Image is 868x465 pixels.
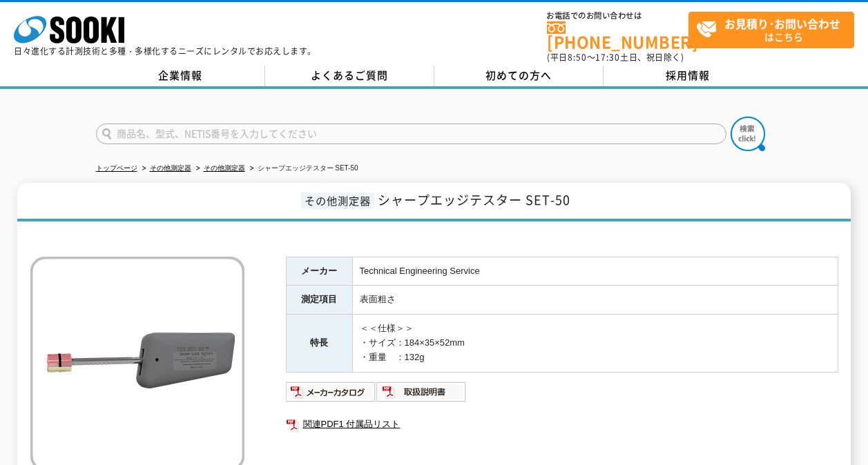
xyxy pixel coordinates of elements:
[731,117,765,151] img: btn_search.png
[96,66,265,86] a: 企業情報
[352,286,838,315] td: 表面粗さ
[568,51,587,63] span: 8:50
[204,164,245,172] a: その他測定器
[485,68,552,83] span: 初めての方へ
[547,12,688,20] span: お電話でのお問い合わせは
[376,381,467,403] img: 取扱説明書
[376,390,467,400] a: 取扱説明書
[14,47,316,55] p: 日々進化する計測技術と多種・多様化するニーズにレンタルでお応えします。
[286,315,352,372] th: 特長
[286,415,838,433] a: 関連PDF1 付属品リスト
[696,12,853,47] span: はこちら
[352,315,838,372] td: ＜＜仕様＞＞ ・サイズ：184×35×52mm ・重量 ：132g
[286,257,352,286] th: メーカー
[352,257,838,286] td: Technical Engineering Service
[286,381,376,403] img: メーカーカタログ
[724,15,840,32] strong: お見積り･お問い合わせ
[604,66,773,86] a: 採用情報
[688,12,854,48] a: お見積り･お問い合わせはこちら
[286,286,352,315] th: 測定項目
[547,21,688,50] a: [PHONE_NUMBER]
[247,161,358,176] li: シャープエッジテスター SET-50
[378,190,570,209] span: シャープエッジテスター SET-50
[96,164,137,172] a: トップページ
[434,66,604,86] a: 初めての方へ
[265,66,434,86] a: よくあるご質問
[301,192,374,208] span: その他測定器
[547,51,684,63] span: (平日 ～ 土日、祝日除く)
[595,51,620,63] span: 17:30
[286,390,376,400] a: メーカーカタログ
[150,164,191,172] a: その他測定器
[96,123,726,144] input: 商品名、型式、NETIS番号を入力してください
